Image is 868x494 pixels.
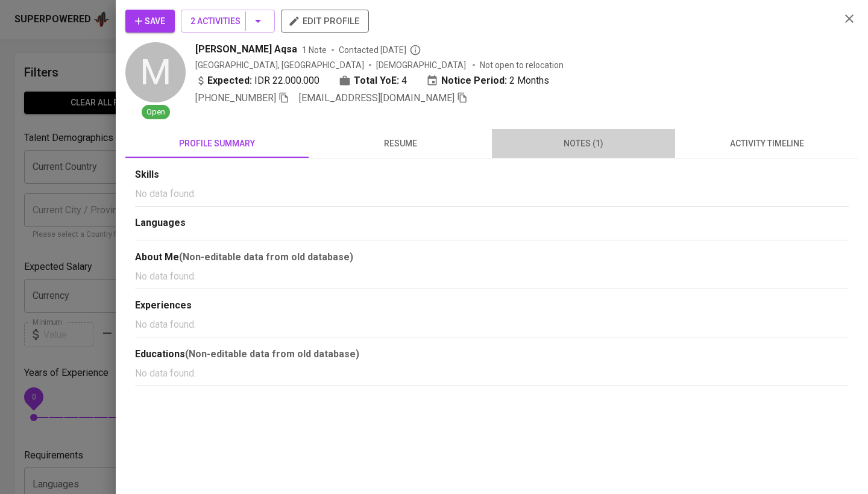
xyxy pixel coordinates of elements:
[291,13,359,29] span: edit profile
[135,250,849,264] div: About Me
[316,136,485,151] span: resume
[682,136,851,151] span: activity timeline
[135,347,849,361] div: Educations
[142,107,170,118] span: Open
[426,73,549,88] div: 2 Months
[207,73,252,88] b: Expected:
[133,136,301,151] span: profile summary
[185,348,359,360] b: (Non-editable data from old database)
[299,92,454,104] span: [EMAIL_ADDRESS][DOMAIN_NAME]
[195,42,297,57] span: [PERSON_NAME] Aqsa
[441,73,507,88] b: Notice Period:
[190,14,265,29] span: 2 Activities
[480,59,564,71] p: Not open to relocation
[302,44,327,56] span: 1 Note
[135,299,849,313] div: Experiences
[135,187,849,201] p: No data found.
[125,10,175,33] button: Save
[135,168,849,182] div: Skills
[354,73,399,88] b: Total YoE:
[135,14,165,29] span: Save
[179,251,353,263] b: (Non-editable data from old database)
[135,366,849,381] p: No data found.
[339,44,421,56] span: Contacted [DATE]
[499,136,668,151] span: notes (1)
[281,10,369,33] button: edit profile
[281,16,369,25] a: edit profile
[135,216,849,230] div: Languages
[195,59,364,71] div: [GEOGRAPHIC_DATA], [GEOGRAPHIC_DATA]
[195,73,319,88] div: IDR 22.000.000
[409,44,421,56] svg: By Batam recruiter
[181,10,275,33] button: 2 Activities
[195,92,276,104] span: [PHONE_NUMBER]
[135,269,849,284] p: No data found.
[135,317,849,332] p: No data found.
[376,59,468,71] span: [DEMOGRAPHIC_DATA]
[401,73,407,88] span: 4
[125,42,186,102] div: M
